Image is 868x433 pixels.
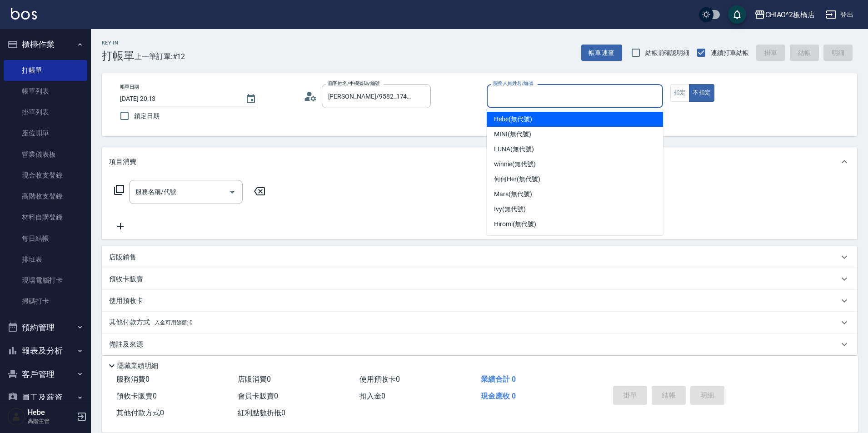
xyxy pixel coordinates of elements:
[238,375,271,383] span: 店販消費 0
[4,316,87,339] button: 預約管理
[4,228,87,249] a: 每日結帳
[109,274,143,284] p: 預收卡販賣
[494,174,540,184] span: 何何Her (無代號)
[11,8,37,20] img: Logo
[109,296,143,306] p: 使用預收卡
[728,5,746,24] button: save
[4,165,87,186] a: 現金收支登錄
[28,417,74,425] p: 高階主管
[494,114,532,124] span: Hebe (無代號)
[116,392,157,400] span: 預收卡販賣 0
[135,51,185,62] span: 上一筆訂單:#12
[4,144,87,165] a: 營業儀表板
[4,81,87,102] a: 帳單列表
[134,111,160,121] span: 鎖定日期
[4,270,87,291] a: 現場電腦打卡
[581,45,622,61] button: 帳單速查
[102,290,857,312] div: 使用預收卡
[711,48,749,58] span: 連續打單結帳
[102,312,857,333] div: 其他付款方式入金可用餘額: 0
[4,291,87,312] a: 掃碼打卡
[359,392,385,400] span: 扣入金 0
[4,60,87,81] a: 打帳單
[670,84,690,102] button: 指定
[689,84,714,102] button: 不指定
[120,84,139,90] label: 帳單日期
[240,88,262,110] button: Choose date, selected date is 2025-08-16
[116,375,150,383] span: 服務消費 0
[102,268,857,290] div: 預收卡販賣
[155,319,193,326] span: 入金可用餘額: 0
[225,185,239,199] button: Open
[28,408,74,417] h5: Hebe
[4,386,87,409] button: 員工及薪資
[4,186,87,207] a: 高階收支登錄
[109,318,193,328] p: 其他付款方式
[116,408,164,417] span: 其他付款方式 0
[238,392,278,400] span: 會員卡販賣 0
[4,207,87,228] a: 材料自購登錄
[4,339,87,363] button: 報表及分析
[481,375,516,383] span: 業績合計 0
[4,102,87,123] a: 掛單列表
[120,91,236,106] input: YYYY/MM/DD hh:mm
[102,246,857,268] div: 店販銷售
[493,80,533,87] label: 服務人員姓名/編號
[102,50,135,62] h3: 打帳單
[238,408,285,417] span: 紅利點數折抵 0
[109,340,143,349] p: 備註及來源
[4,363,87,386] button: 客戶管理
[109,157,136,167] p: 項目消費
[494,144,534,154] span: LUNA (無代號)
[494,219,536,229] span: Hiromi (無代號)
[109,253,136,262] p: 店販銷售
[4,249,87,270] a: 排班表
[645,48,690,58] span: 結帳前確認明細
[765,9,815,20] div: CHIAO^2板橋店
[494,159,535,169] span: winnie (無代號)
[102,147,857,176] div: 項目消費
[102,40,135,46] h2: Key In
[494,189,532,199] span: Mars (無代號)
[117,361,158,371] p: 隱藏業績明細
[481,392,516,400] span: 現金應收 0
[102,333,857,355] div: 備註及來源
[822,6,857,23] button: 登出
[4,33,87,56] button: 櫃檯作業
[328,80,380,87] label: 顧客姓名/手機號碼/編號
[494,129,531,139] span: MINI (無代號)
[494,204,526,214] span: Ivy (無代號)
[359,375,400,383] span: 使用預收卡 0
[4,123,87,144] a: 座位開單
[751,5,819,24] button: CHIAO^2板橋店
[7,408,25,426] img: Person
